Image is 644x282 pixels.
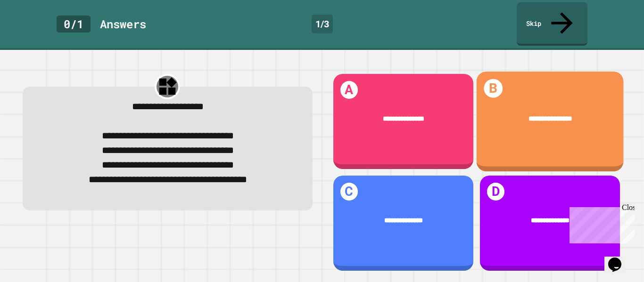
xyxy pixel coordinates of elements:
[340,183,358,201] h1: C
[487,183,505,201] h1: D
[340,81,358,99] h1: A
[604,244,635,273] iframe: chat widget
[312,15,333,33] div: 1 / 3
[566,203,635,243] iframe: chat widget
[484,79,503,98] h1: B
[100,16,146,32] div: Answer s
[4,4,65,60] div: Chat with us now!Close
[57,16,91,32] div: 0 / 1
[517,2,587,46] a: Skip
